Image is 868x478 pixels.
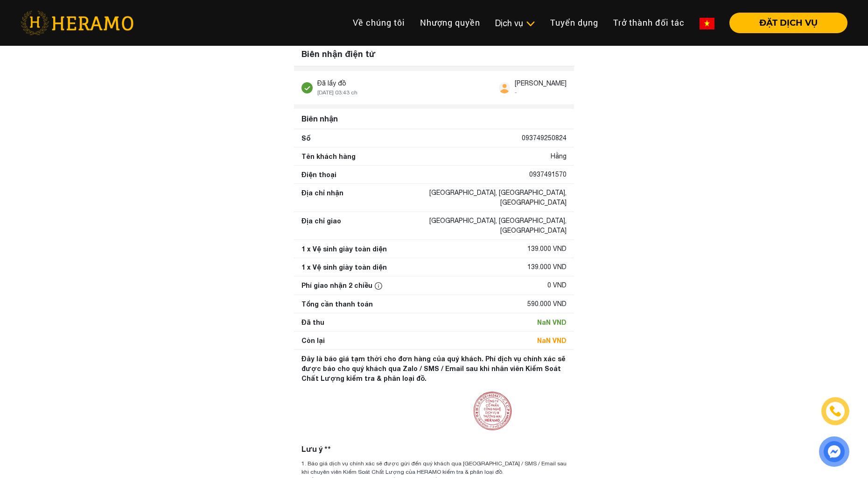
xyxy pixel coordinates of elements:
[317,89,357,96] span: [DATE] 03:43 ch
[345,13,413,33] a: Về chúng tôi
[525,19,535,29] img: subToggleIcon
[301,188,343,207] div: Địa chỉ nhận
[294,42,574,66] div: Biên nhận điện tử
[301,354,567,383] div: Đây là báo giá tạm thời cho đơn hàng của quý khách. Phí dịch vụ chính xác sẽ được báo cho quý khá...
[413,13,488,33] a: Nhượng quyền
[317,78,357,88] div: Đã lấy đồ
[298,109,570,128] div: Biên nhận
[301,299,373,309] div: Tổng cần thanh toán
[301,262,387,272] div: 1 x Vệ sinh giày toàn diện
[301,170,336,179] div: Điện thoại
[529,170,567,179] div: 0937491570
[537,335,567,345] div: NaN VND
[537,317,567,327] div: NaN VND
[301,216,341,235] div: Địa chỉ giao
[527,244,567,254] div: 139.000 VND
[823,399,848,424] a: phone-icon
[515,89,517,96] span: -
[522,133,567,143] div: 093749250824
[301,280,385,291] div: Phí giao nhận 2 chiều
[381,216,567,235] div: [GEOGRAPHIC_DATA], [GEOGRAPHIC_DATA], [GEOGRAPHIC_DATA]
[722,19,847,27] a: ĐẶT DỊCH VỤ
[301,244,387,254] div: 1 x Vệ sinh giày toàn diện
[606,13,692,33] a: Trở thành đối tác
[301,459,567,476] div: 1. Báo giá dịch vụ chính xác sẽ được gửi đến quý khách qua [GEOGRAPHIC_DATA] / SMS / Email sau kh...
[301,151,356,161] div: Tên khách hàng
[375,282,382,290] img: info
[301,335,325,345] div: Còn lại
[830,406,841,416] img: phone-icon
[301,82,313,93] img: stick.svg
[527,299,567,309] div: 590.000 VND
[381,188,567,207] div: [GEOGRAPHIC_DATA], [GEOGRAPHIC_DATA], [GEOGRAPHIC_DATA]
[515,78,567,88] div: [PERSON_NAME]
[499,82,510,93] img: user.svg
[301,317,324,327] div: Đã thu
[301,133,310,143] div: Số
[543,13,606,33] a: Tuyển dụng
[495,17,535,29] div: Dịch vụ
[527,262,567,272] div: 139.000 VND
[468,387,516,436] img: seals.png
[700,18,714,29] img: vn-flag.png
[551,151,567,161] div: Hằng
[729,13,847,33] button: ĐẶT DỊCH VỤ
[547,280,567,291] div: 0 VND
[21,11,133,35] img: heramo-logo.png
